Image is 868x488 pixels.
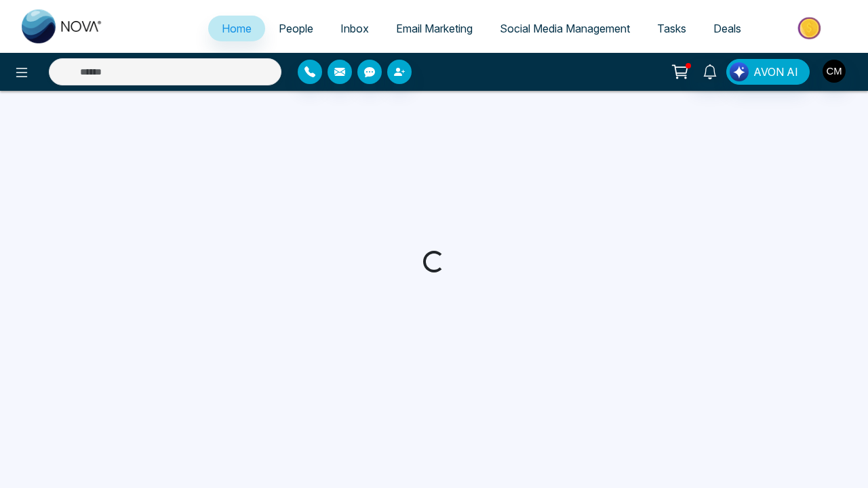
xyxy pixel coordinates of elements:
span: Tasks [657,22,686,35]
span: AVON AI [753,64,798,80]
a: Inbox [327,16,382,41]
span: Home [222,22,252,35]
a: People [265,16,327,41]
span: Deals [713,22,741,35]
button: AVON AI [726,59,810,85]
img: Market-place.gif [762,13,860,43]
img: Nova CRM Logo [22,9,103,43]
span: Social Media Management [500,22,630,35]
img: User Avatar [823,60,846,83]
a: Deals [700,16,755,41]
a: Social Media Management [486,16,644,41]
a: Tasks [644,16,700,41]
img: Lead Flow [730,62,749,81]
a: Home [208,16,265,41]
a: Email Marketing [382,16,486,41]
span: Email Marketing [396,22,473,35]
span: Inbox [340,22,369,35]
span: People [279,22,313,35]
